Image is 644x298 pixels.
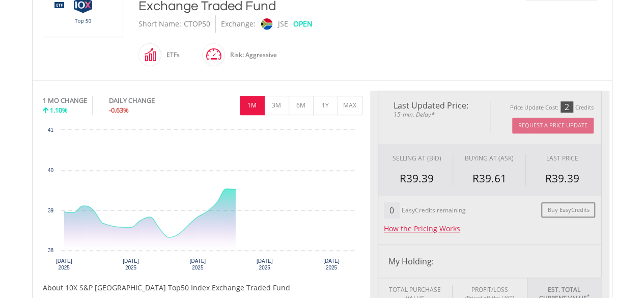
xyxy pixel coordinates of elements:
text: 39 [47,208,53,213]
span: -0.63% [109,105,129,115]
button: 3M [264,96,289,115]
img: jse.png [261,18,272,30]
svg: Interactive chart [43,125,362,278]
button: MAX [338,96,362,115]
div: Exchange: [221,15,256,33]
span: 1.10% [50,105,68,115]
div: ETFs [161,43,180,67]
button: 1M [240,96,265,115]
text: [DATE] 2025 [323,258,340,270]
text: [DATE] 2025 [55,258,72,270]
div: 1 MO CHANGE [43,96,87,105]
text: [DATE] 2025 [123,258,139,270]
button: 1Y [313,96,338,115]
div: Chart. Highcharts interactive chart. [43,125,362,278]
h5: About 10X S&P [GEOGRAPHIC_DATA] Top50 Index Exchange Traded Fund [43,283,362,293]
text: 40 [47,168,53,173]
div: DAILY CHANGE [109,96,189,105]
text: 38 [47,248,53,253]
button: 6M [289,96,314,115]
div: OPEN [293,15,313,33]
text: 41 [47,127,53,133]
text: [DATE] 2025 [256,258,272,270]
div: Short Name: [138,15,181,33]
div: JSE [278,15,288,33]
div: Risk: Aggressive [225,43,277,67]
div: CTOP50 [184,15,210,33]
text: [DATE] 2025 [189,258,206,270]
